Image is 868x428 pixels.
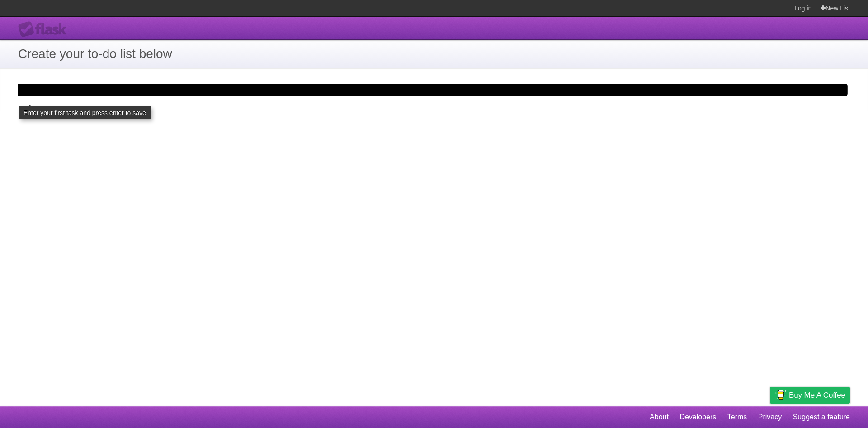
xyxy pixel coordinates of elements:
[727,409,747,426] a: Terms
[770,387,850,404] a: Buy me a coffee
[650,409,669,426] a: About
[18,44,850,63] h1: Create your to-do list below
[18,21,72,38] div: Flask
[758,409,782,426] a: Privacy
[793,409,850,426] a: Suggest a feature
[774,387,787,403] img: Buy me a coffee
[789,387,845,403] span: Buy me a coffee
[679,409,716,426] a: Developers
